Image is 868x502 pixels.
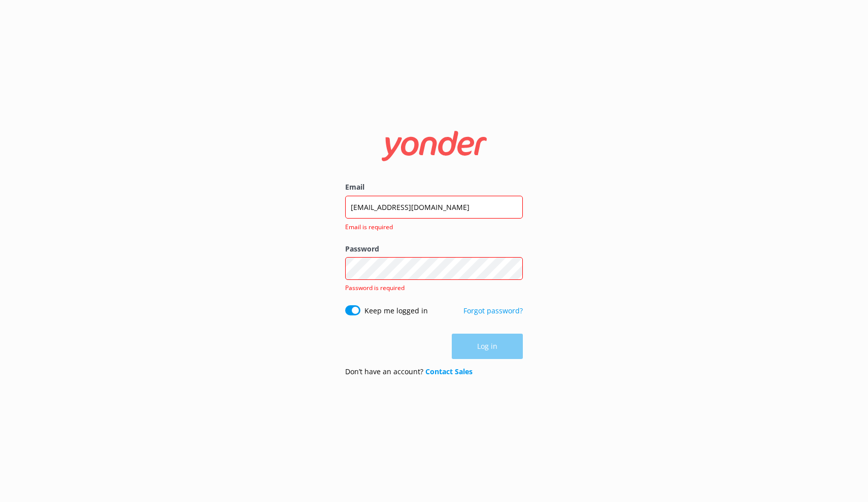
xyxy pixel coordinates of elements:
label: Password [345,243,523,255]
span: Email is required [345,222,517,232]
input: user@emailaddress.com [345,196,523,219]
span: Password is required [345,283,405,292]
label: Email [345,182,523,193]
a: Forgot password? [463,306,523,315]
button: Show password [503,259,523,279]
p: Don’t have an account? [345,366,473,377]
label: Keep me logged in [364,305,428,316]
a: Contact Sales [425,367,473,376]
